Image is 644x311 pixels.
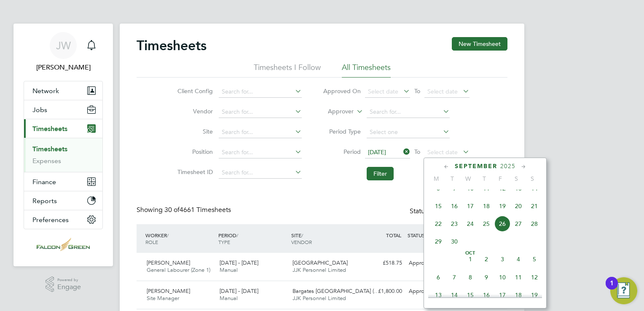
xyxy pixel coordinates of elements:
[500,163,515,170] span: 2025
[405,256,449,270] div: Approved
[367,126,450,138] input: Select one
[175,107,213,115] label: Vendor
[510,251,526,267] span: 4
[510,198,526,214] span: 20
[218,239,230,245] span: TYPE
[24,210,102,229] button: Preferences
[37,238,90,251] img: falcongreen-logo-retina.png
[526,287,542,303] span: 19
[24,238,103,251] a: Go to home page
[478,251,494,267] span: 2
[216,228,289,249] div: PERIOD
[610,283,614,294] div: 1
[219,126,302,138] input: Search for...
[32,197,57,205] span: Reports
[32,106,47,114] span: Jobs
[462,216,478,232] span: 24
[175,148,213,155] label: Position
[494,251,510,267] span: 3
[478,216,494,232] span: 25
[494,216,510,232] span: 26
[446,198,462,214] span: 16
[508,175,524,182] span: S
[526,251,542,267] span: 5
[430,198,446,214] span: 15
[316,107,354,116] label: Approver
[446,216,462,232] span: 23
[323,128,361,135] label: Period Type
[147,259,190,266] span: [PERSON_NAME]
[13,24,113,266] nav: Main navigation
[301,232,303,239] span: /
[220,266,238,273] span: Manual
[32,157,61,165] a: Expenses
[478,287,494,303] span: 16
[428,175,444,182] span: M
[367,167,394,180] button: Filter
[167,232,169,239] span: /
[32,216,69,224] span: Preferences
[32,125,67,133] span: Timesheets
[444,175,460,182] span: T
[526,198,542,214] span: 21
[24,138,102,172] div: Timesheets
[405,284,449,298] div: Approved
[143,228,216,249] div: WORKER
[494,269,510,285] span: 10
[430,233,446,249] span: 29
[405,228,449,243] div: STATUS
[510,287,526,303] span: 18
[291,239,312,245] span: VENDOR
[446,233,462,249] span: 30
[427,88,458,95] span: Select date
[610,277,637,304] button: Open Resource Center, 1 new notification
[147,287,190,295] span: [PERSON_NAME]
[367,106,450,118] input: Search for...
[24,191,102,210] button: Reports
[46,276,81,292] a: Powered byEngage
[446,269,462,285] span: 7
[175,168,213,176] label: Timesheet ID
[412,86,423,97] span: To
[220,287,258,295] span: [DATE] - [DATE]
[446,287,462,303] span: 14
[478,198,494,214] span: 18
[526,269,542,285] span: 12
[430,216,446,232] span: 22
[236,232,238,239] span: /
[368,88,398,95] span: Select date
[254,62,321,78] li: Timesheets I Follow
[219,147,302,158] input: Search for...
[452,37,507,51] button: New Timesheet
[510,216,526,232] span: 27
[24,119,102,138] button: Timesheets
[427,148,458,156] span: Select date
[175,87,213,95] label: Client Config
[494,287,510,303] span: 17
[164,206,180,214] span: 30 of
[462,287,478,303] span: 15
[32,145,67,153] a: Timesheets
[478,269,494,285] span: 9
[412,146,423,157] span: To
[462,251,478,267] span: 1
[362,284,405,298] div: £1,800.00
[386,232,401,239] span: TOTAL
[219,86,302,98] input: Search for...
[430,269,446,285] span: 6
[24,100,102,119] button: Jobs
[462,198,478,214] span: 17
[145,239,158,245] span: ROLE
[220,295,238,302] span: Manual
[24,62,103,72] span: John Whyte
[524,175,540,182] span: S
[462,269,478,285] span: 8
[147,295,179,302] span: Site Manager
[462,251,478,255] span: Oct
[289,228,362,249] div: SITE
[510,269,526,285] span: 11
[455,163,497,170] span: September
[137,206,233,214] div: Showing
[494,198,510,214] span: 19
[460,175,476,182] span: W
